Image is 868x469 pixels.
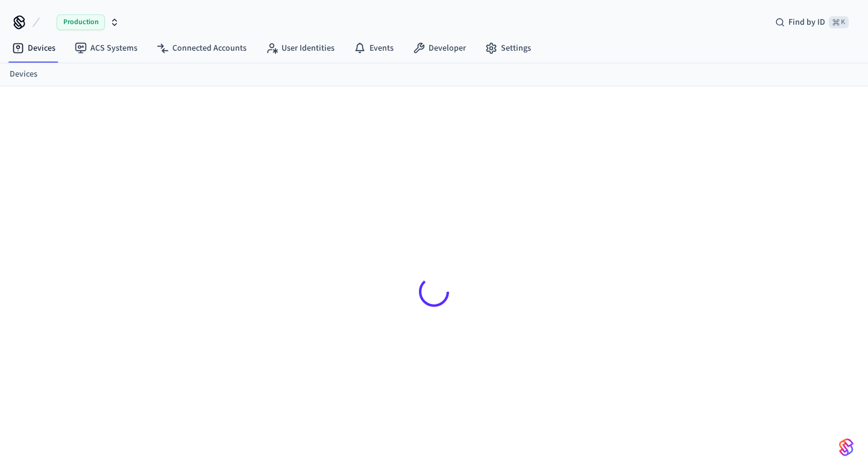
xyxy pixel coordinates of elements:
[344,37,403,59] a: Events
[839,438,854,457] img: SeamLogoGradient.69752ec5.svg
[2,37,65,59] a: Devices
[766,11,858,33] div: Find by ID⌘ K
[476,37,541,59] a: Settings
[10,68,37,81] a: Devices
[147,37,256,59] a: Connected Accounts
[65,37,147,59] a: ACS Systems
[256,37,344,59] a: User Identities
[829,16,849,28] span: ⌘ K
[403,37,476,59] a: Developer
[57,14,105,30] span: Production
[788,16,825,28] span: Find by ID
